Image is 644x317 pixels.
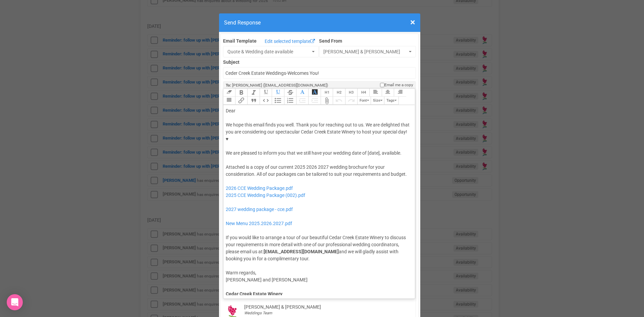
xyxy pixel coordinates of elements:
a: Edit selected template [263,38,317,46]
strong: [EMAIL_ADDRESS][DOMAIN_NAME] [264,249,339,254]
div: Attached is a copy of our current 2025 2026 2027 wedding brochure for your consideration. All of ... [226,164,411,262]
span: H2 [337,90,341,95]
button: Font [357,97,371,105]
a: 2025 CCE Wedding Package (002).pdf [226,193,305,198]
strong: To: [226,83,231,88]
div: [PERSON_NAME] & [PERSON_NAME] [244,304,321,310]
button: Undo [333,97,345,105]
button: Tags [384,97,398,105]
button: Increase Level [308,97,320,105]
button: Attach Files [321,97,333,105]
button: Numbers [284,97,296,105]
span: H1 [325,90,329,95]
button: Align Justified [223,97,235,105]
button: Bullets [272,97,284,105]
button: Link [235,97,247,105]
button: Font Colour [296,89,308,97]
span: H3 [349,90,354,95]
span: [PERSON_NAME] ([EMAIL_ADDRESS][DOMAIN_NAME]) [232,83,328,88]
i: Weddings Team [244,311,272,315]
a: 2026 CCE Wedding Package.pdf [226,186,293,191]
span: H4 [361,90,366,95]
strong: Cedar Creek Estate Winery [226,291,282,297]
span: Quote & Wedding date available [227,48,310,55]
span: Email me a copy [384,82,413,88]
button: Font Background [308,89,320,97]
a: New Menu 2025.2026.2027.pdf [226,221,292,226]
button: Underline Colour [272,89,284,97]
label: Email Template [223,38,257,44]
div: We hope this email finds you well. Thank you for reaching out to us. We are delighted that you ar... [226,121,411,157]
label: Send From [319,36,416,44]
label: Subject [223,57,416,65]
div: Dear [226,107,411,114]
button: Align Left [369,89,381,97]
h4: Send Response [224,18,415,27]
button: Align Right [394,89,406,97]
button: Size [371,97,384,105]
button: Heading 4 [357,89,369,97]
button: Redo [345,97,357,105]
button: Decrease Level [296,97,308,105]
button: Bold [235,89,247,97]
button: Heading 3 [345,89,357,97]
button: Heading 1 [321,89,333,97]
button: Clear Formatting at cursor [223,89,235,97]
button: Strikethrough [284,89,296,97]
a: 2027 wedding package - cce.pdf [226,207,293,212]
button: Quote [247,97,259,105]
button: Underline [260,89,272,97]
button: Code [260,97,272,105]
span: × [410,17,415,28]
button: Heading 2 [333,89,345,97]
div: Open Intercom Messenger [7,294,23,310]
button: Italic [247,89,259,97]
button: Align Center [382,89,394,97]
span: [PERSON_NAME] & [PERSON_NAME] [323,48,408,55]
